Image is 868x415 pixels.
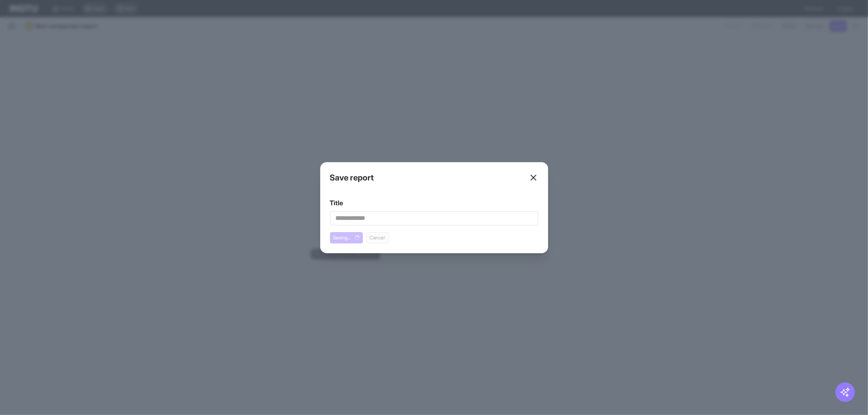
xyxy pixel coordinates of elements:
[366,232,389,243] button: Cancel
[330,232,363,243] button: Saving...
[330,172,374,183] h2: Save report
[333,235,352,241] span: Saving...
[330,198,343,208] label: Title
[330,232,363,243] span: You cannot perform this action
[366,232,389,243] span: You cannot perform this action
